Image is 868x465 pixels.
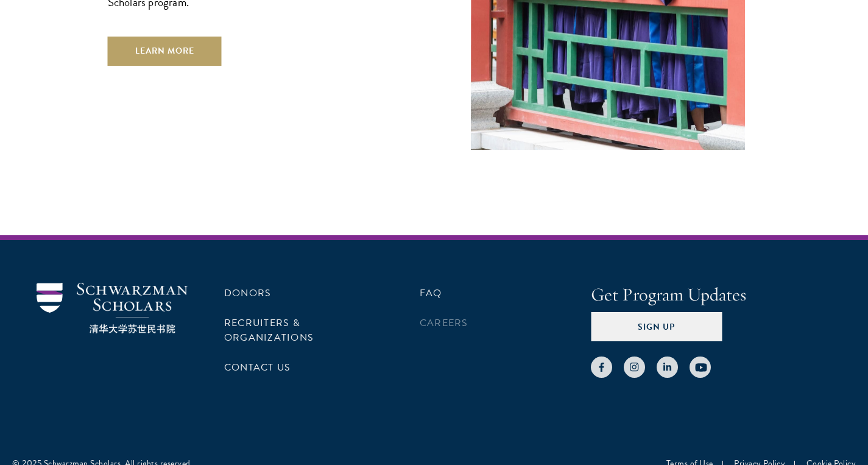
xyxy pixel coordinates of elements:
a: Recruiters & Organizations [224,316,314,345]
button: Sign Up [591,312,722,341]
a: Contact Us [224,360,291,375]
a: Donors [224,286,271,300]
a: Learn More [108,37,222,66]
img: Schwarzman Scholars [37,283,188,333]
h4: Get Program Updates [591,283,831,307]
a: FAQ [420,286,442,300]
a: Careers [420,316,468,330]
